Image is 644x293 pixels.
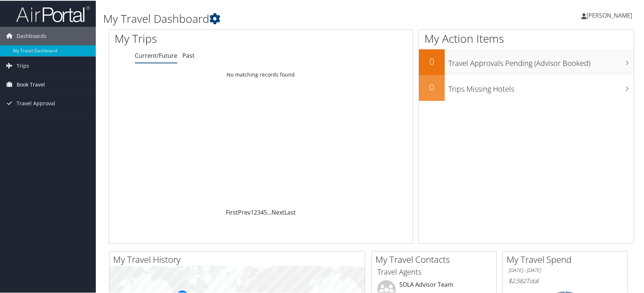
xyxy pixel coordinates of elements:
[17,75,45,93] span: Book Travel
[419,80,445,93] h2: 0
[182,51,195,59] a: Past
[17,93,55,112] span: Travel Approval
[448,54,634,68] h3: Travel Approvals Pending (Advisor Booked)
[508,276,622,284] h6: Total
[251,208,254,216] a: 1
[109,67,413,81] td: No matching records found
[17,56,29,74] span: Trips
[284,208,296,216] a: Last
[272,208,284,216] a: Next
[264,208,267,216] a: 5
[419,30,634,46] h1: My Action Items
[238,208,251,216] a: Prev
[419,74,634,100] a: 0Trips Missing Hotels
[375,253,496,265] h2: My Travel Contacts
[448,80,634,93] h3: Trips Missing Hotels
[507,253,627,265] h2: My Travel Spend
[260,208,264,216] a: 4
[581,4,640,26] a: [PERSON_NAME]
[103,10,461,26] h1: My Travel Dashboard
[508,266,622,273] h6: [DATE] - [DATE]
[419,54,445,67] h2: 0
[267,208,272,216] span: …
[419,49,634,74] a: 0Travel Approvals Pending (Advisor Booked)
[508,276,526,284] span: $2,582
[257,208,260,216] a: 3
[226,208,238,216] a: First
[16,5,90,22] img: airportal-logo.png
[254,208,257,216] a: 2
[115,30,280,46] h1: My Trips
[587,11,632,19] span: [PERSON_NAME]
[17,26,46,45] span: Dashboards
[377,266,491,276] h3: Travel Agents
[113,253,365,265] h2: My Travel History
[135,51,177,59] a: Current/Future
